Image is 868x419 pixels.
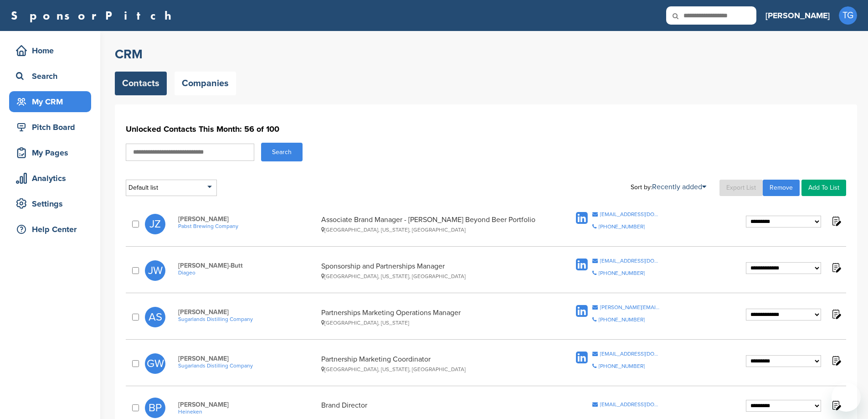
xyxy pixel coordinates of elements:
div: [EMAIL_ADDRESS][DOMAIN_NAME] [600,258,661,264]
a: My Pages [9,142,91,163]
div: Pitch Board [14,119,91,135]
div: [PHONE_NUMBER] [599,224,645,229]
a: [PERSON_NAME] [765,5,830,26]
a: Remove [763,180,800,196]
a: Analytics [9,168,91,189]
span: BP [145,398,165,418]
div: [PHONE_NUMBER] [599,317,645,322]
a: Search [9,66,91,87]
a: SponsorPitch [11,10,177,21]
img: Notes [830,262,842,273]
a: Heineken [178,409,317,415]
a: Pitch Board [9,117,91,138]
span: [PERSON_NAME] [178,401,317,409]
a: Recently added [652,182,706,191]
div: [GEOGRAPHIC_DATA], [US_STATE], [GEOGRAPHIC_DATA] [321,273,539,279]
div: [GEOGRAPHIC_DATA], [US_STATE], [GEOGRAPHIC_DATA] [321,227,539,233]
div: [PERSON_NAME][EMAIL_ADDRESS][DOMAIN_NAME] [600,305,661,310]
div: [GEOGRAPHIC_DATA], [US_STATE] [321,320,539,326]
div: Partnerships Marketing Operations Manager [321,308,539,326]
button: Search [261,143,303,161]
div: Help Center [14,221,91,238]
h2: CRM [115,46,857,62]
a: Contacts [115,72,167,95]
div: [PHONE_NUMBER] [599,363,645,369]
div: Analytics [14,170,91,186]
span: [PERSON_NAME] [178,355,317,362]
img: Notes [830,399,842,411]
span: [PERSON_NAME] [178,308,317,316]
img: Notes [830,355,842,366]
div: My Pages [14,145,91,161]
a: Help Center [9,219,91,240]
span: JZ [145,214,165,234]
div: Sort by: [631,183,706,191]
a: Add To List [801,180,846,196]
div: Search [14,68,91,84]
div: Associate Brand Manager - [PERSON_NAME] Beyond Beer Portfolio [321,215,539,233]
div: My CRM [14,93,91,110]
div: [EMAIL_ADDRESS][DOMAIN_NAME] [600,402,661,407]
a: Companies [175,72,236,95]
a: Pabst Brewing Company [178,223,317,229]
img: Notes [830,215,842,227]
span: AS [145,307,165,327]
div: Default list [126,180,217,196]
h1: Unlocked Contacts This Month: 56 of 100 [126,121,846,137]
div: Sponsorship and Partnerships Manager [321,262,539,279]
a: Sugarlands Distilling Company [178,362,317,369]
a: My CRM [9,91,91,112]
div: Partnership Marketing Coordinator [321,355,539,372]
span: TG [839,6,857,25]
a: Export List [719,180,763,196]
a: Diageo [178,269,317,276]
a: Settings [9,193,91,214]
img: Notes [830,308,842,320]
a: Sugarlands Distilling Company [178,316,317,322]
div: Settings [14,196,91,212]
div: Brand Director [321,401,539,415]
h3: [PERSON_NAME] [765,9,830,22]
span: GW [145,353,165,374]
div: [GEOGRAPHIC_DATA], [US_STATE], [GEOGRAPHIC_DATA] [321,366,539,372]
div: [PHONE_NUMBER] [599,270,645,276]
a: Home [9,40,91,61]
span: JW [145,260,165,281]
span: [PERSON_NAME] [178,215,317,223]
span: [PERSON_NAME]-Butt [178,262,317,269]
div: [EMAIL_ADDRESS][DOMAIN_NAME] [600,351,661,357]
iframe: Button to launch messaging window [832,383,861,412]
div: Home [14,42,91,59]
div: [EMAIL_ADDRESS][DOMAIN_NAME] [600,212,661,217]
